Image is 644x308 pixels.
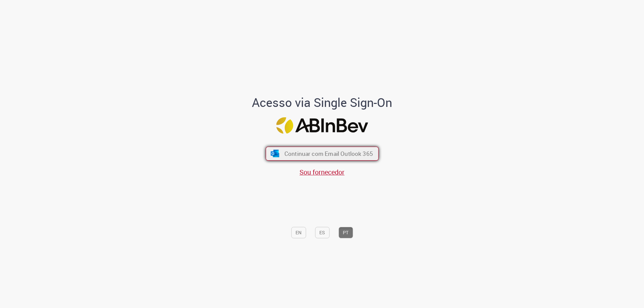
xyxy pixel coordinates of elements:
img: Logo ABInBev [276,117,368,134]
button: ES [315,227,329,238]
img: ícone Azure/Microsoft 360 [270,150,280,157]
button: EN [291,227,306,238]
button: ícone Azure/Microsoft 360 Continuar com Email Outlook 365 [266,147,379,161]
a: Sou fornecedor [300,168,344,177]
span: Continuar com Email Outlook 365 [284,150,373,158]
button: PT [338,227,353,238]
h1: Acesso via Single Sign-On [229,96,415,109]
